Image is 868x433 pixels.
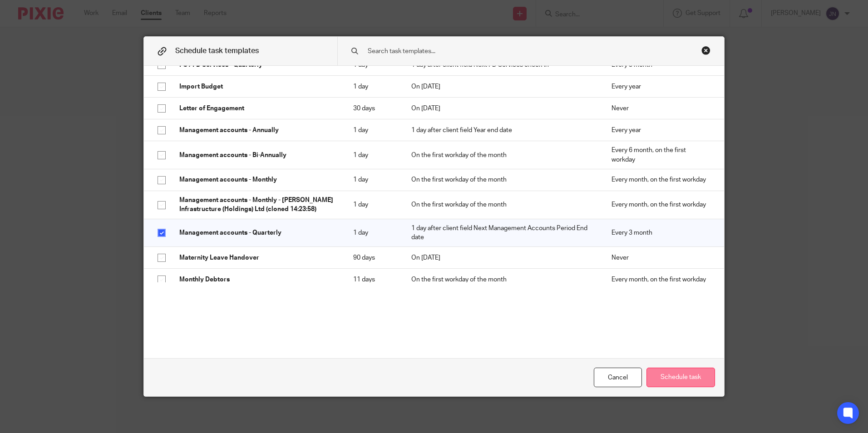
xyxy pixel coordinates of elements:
p: Import Budget [179,82,335,91]
p: Never [612,253,710,262]
p: On the first workday of the month [411,151,593,160]
p: 1 day [353,151,393,160]
p: 90 days [353,253,393,262]
div: Cancel [594,368,642,387]
p: Never [612,104,710,113]
p: Every 6 month, on the first workday [612,146,710,164]
p: Maternity Leave Handover [179,253,335,262]
p: 1 day [353,126,393,135]
p: Monthly Debtors [179,275,335,284]
p: Every year [612,82,710,91]
p: Management accounts - Monthly - [PERSON_NAME] Infrastructure (Holdings) Ltd (cloned 14:23:58) [179,196,335,214]
p: On [DATE] [411,253,593,262]
p: On [DATE] [411,104,593,113]
p: 11 days [353,275,393,284]
p: On [DATE] [411,82,593,91]
input: Search task templates... [367,46,666,56]
p: Management accounts - Bi-Annually [179,151,335,160]
p: 1 day [353,200,393,209]
p: 1 day [353,175,393,184]
div: Close this dialog window [701,46,710,55]
p: 1 day after client field Year end date [411,126,593,135]
p: On the first workday of the month [411,275,593,284]
span: Schedule task templates [175,47,259,54]
p: Management accounts - Monthly [179,175,335,184]
p: Management accounts - Quarterly [179,228,335,237]
p: On the first workday of the month [411,175,593,184]
button: Schedule task [646,368,715,387]
p: Every month, on the first workday [612,175,710,184]
p: 1 day [353,82,393,91]
p: Every 3 month [612,228,710,237]
p: 1 day after client field Next Management Accounts Period End date [411,224,593,242]
p: Every year [612,126,710,135]
p: Management accounts - Annually [179,126,335,135]
p: Every month, on the first workday [612,275,710,284]
p: Every month, on the first workday [612,200,710,209]
p: 1 day [353,228,393,237]
p: 30 days [353,104,393,113]
p: On the first workday of the month [411,200,593,209]
p: Letter of Engagement [179,104,335,113]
